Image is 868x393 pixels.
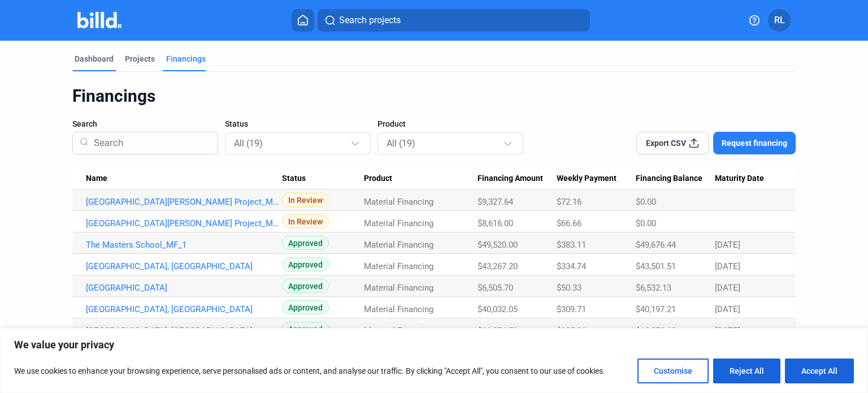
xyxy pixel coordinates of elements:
button: Search projects [318,9,590,32]
a: [GEOGRAPHIC_DATA], [GEOGRAPHIC_DATA] [86,326,282,336]
span: RL [774,14,785,27]
span: [DATE] [715,283,740,293]
span: Export CSV [646,137,686,149]
div: Financings [166,53,206,64]
span: Material Financing [364,283,433,293]
span: $43,267.20 [478,261,518,271]
div: Projects [125,53,155,64]
button: RL [768,9,791,32]
span: $309.71 [557,304,586,314]
span: Financing Amount [478,174,543,184]
span: $0.00 [636,197,656,207]
span: Status [282,174,306,184]
span: Maturity Date [715,174,764,184]
span: Financing Balance [636,174,702,184]
button: Reject All [713,359,780,383]
a: The Masters School_MF_1 [86,240,282,250]
span: $49,676.44 [636,240,676,250]
p: We value your privacy [14,338,854,352]
a: [GEOGRAPHIC_DATA] [86,283,282,293]
button: Request financing [713,132,796,154]
span: $49,520.00 [478,240,518,250]
span: Search projects [339,14,401,27]
span: $66.66 [557,218,581,228]
span: [DATE] [715,304,740,314]
a: [GEOGRAPHIC_DATA][PERSON_NAME] Project_MF_1 [86,218,282,228]
span: $125.91 [557,326,586,336]
span: Product [377,118,406,129]
span: $40,032.05 [478,304,518,314]
span: In Review [282,214,329,228]
span: $6,505.70 [478,283,513,293]
span: Material Financing [364,304,433,314]
span: [DATE] [715,326,740,336]
span: $72.16 [557,197,581,207]
span: Status [225,118,248,129]
span: $334.74 [557,261,586,271]
span: $8,616.00 [478,218,513,228]
a: [GEOGRAPHIC_DATA], [GEOGRAPHIC_DATA] [86,304,282,314]
span: $6,532.13 [636,283,671,293]
div: Financings [72,85,796,107]
div: Product [364,174,478,184]
button: Accept All [785,359,854,383]
span: [DATE] [715,240,740,250]
span: $40,197.21 [636,304,676,314]
span: Approved [282,322,329,336]
span: Approved [282,236,329,250]
a: [GEOGRAPHIC_DATA], [GEOGRAPHIC_DATA] [86,261,282,271]
img: Billd Company Logo [77,12,122,28]
span: Material Financing [364,218,433,228]
div: Financing Balance [636,174,715,184]
mat-select-trigger: All (19) [387,138,415,149]
button: Export CSV [636,132,709,154]
span: Approved [282,257,329,271]
mat-select-trigger: All (19) [234,138,263,149]
span: Name [86,174,107,184]
span: Approved [282,279,329,293]
div: Name [86,174,282,184]
div: Weekly Payment [557,174,635,184]
div: Financing Amount [478,174,557,184]
span: [DATE] [715,261,740,271]
span: Weekly Payment [557,174,617,184]
span: $43,501.51 [636,261,676,271]
span: $383.11 [557,240,586,250]
span: In Review [282,193,329,207]
div: Dashboard [75,53,114,64]
span: $50.33 [557,283,581,293]
input: Search [89,128,211,158]
span: Approved [282,300,329,314]
span: Material Financing [364,261,433,271]
span: Request financing [722,137,787,149]
div: Status [282,174,364,184]
button: Customise [637,359,709,383]
span: Material Financing [364,197,433,207]
p: We use cookies to enhance your browsing experience, serve personalised ads or content, and analys... [14,364,605,378]
span: Product [364,174,392,184]
a: [GEOGRAPHIC_DATA][PERSON_NAME] Project_MF_2 [86,197,282,207]
span: Material Financing [364,240,433,250]
span: Search [72,118,97,129]
span: Material Financing [364,326,433,336]
div: Maturity Date [715,174,782,184]
span: $9,327.64 [478,197,513,207]
span: $16,373.10 [636,326,676,336]
span: $0.00 [636,218,656,228]
span: $16,274.50 [478,326,518,336]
